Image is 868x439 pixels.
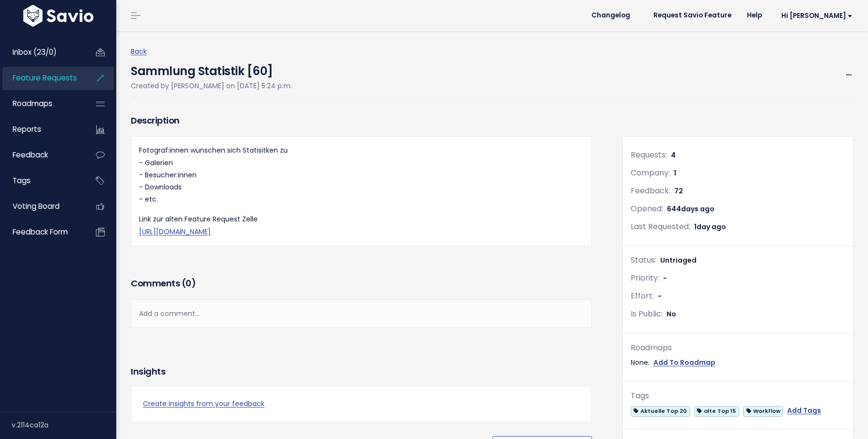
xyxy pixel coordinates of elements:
span: Feature Requests [13,73,77,83]
span: Opened: [631,203,663,214]
span: Inbox (23/0) [13,47,57,57]
a: Tags [2,170,80,192]
a: Roadmaps [2,93,80,115]
span: Company: [631,167,670,178]
a: Feedback [2,144,80,166]
span: Changelog [591,12,630,19]
span: No [666,309,676,319]
a: Create insights from your feedback [143,398,580,410]
span: - [658,291,662,301]
p: Fotograf:innen wünschen sich Statisitken zu - Galerien - Besucher:innen - Downloads - etc. [139,144,584,205]
span: alte Top 15 [694,406,739,416]
a: Help [739,8,770,23]
div: Tags [631,389,845,403]
a: alte Top 15 [694,405,739,417]
a: Inbox (23/0) [2,41,80,63]
span: 1 [694,222,726,232]
span: Feedback: [631,185,670,196]
p: Link zur alten Feature Request Zelle [139,213,584,237]
a: Add Tags [787,405,821,417]
span: 644 [667,204,714,214]
span: Feedback [13,150,48,160]
a: Aktuelle Top 20 [631,405,690,417]
span: Status: [631,254,656,266]
span: Feedback form [13,227,68,237]
span: Hi [PERSON_NAME] [781,12,852,19]
span: Priority: [631,272,659,283]
span: Reports [13,124,41,134]
span: Roadmaps [13,98,52,109]
span: Aktuelle Top 20 [631,406,690,416]
img: logo-white.9d6f32f41409.svg [21,5,96,27]
h3: Description [131,114,592,127]
a: Feature Requests [2,67,80,89]
a: Voting Board [2,195,80,218]
span: 72 [674,186,683,196]
span: Is Public: [631,308,663,319]
a: Request Savio Feature [646,8,739,23]
span: - [663,273,667,283]
a: Back [131,47,147,56]
span: Last Requested: [631,221,690,232]
a: Add To Roadmap [653,357,715,369]
div: v.2114ca12a [12,412,116,438]
span: day ago [697,222,726,232]
div: Add a comment... [131,299,592,328]
span: Tags [13,175,31,186]
span: Created by [PERSON_NAME] on [DATE] 5:24 p.m. [131,81,292,91]
span: Effort: [631,290,654,301]
span: 1 [674,168,676,178]
span: Voting Board [13,201,60,211]
span: 0 [186,277,191,289]
a: [URL][DOMAIN_NAME] [139,227,211,236]
span: days ago [681,204,714,214]
h3: Comments ( ) [131,277,592,290]
span: Requests: [631,149,667,160]
span: Untriaged [660,255,697,265]
h4: Sammlung Statistik [60] [131,58,292,80]
a: Workflow [743,405,783,417]
h3: Insights [131,365,165,378]
span: Workflow [743,406,783,416]
a: Reports [2,118,80,141]
div: Roadmaps [631,341,845,355]
a: Hi [PERSON_NAME] [770,8,860,23]
div: None. [631,357,845,369]
a: Feedback form [2,221,80,243]
span: 4 [671,150,676,160]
